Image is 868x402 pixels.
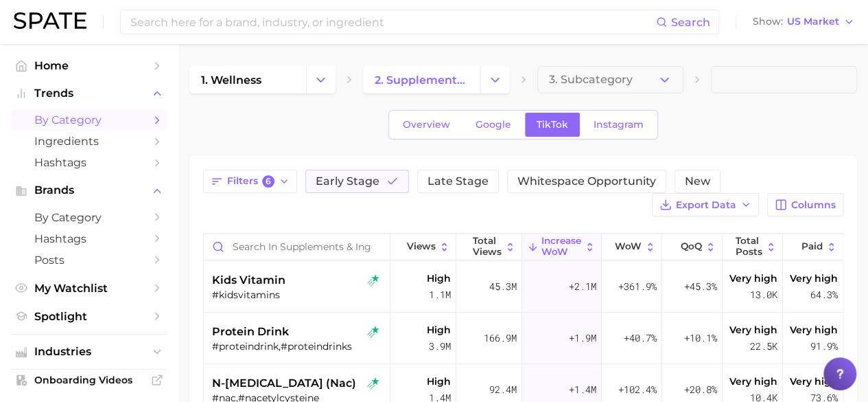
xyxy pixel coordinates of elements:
[736,236,762,257] span: Total Posts
[790,373,838,390] span: Very high
[684,330,717,346] span: +10.1%
[753,18,783,25] span: Show
[11,83,167,104] button: Trends
[34,310,144,323] span: Spotlight
[11,306,167,327] a: Spotlight
[662,234,723,260] button: QoQ
[750,287,777,303] span: 13.0k
[306,66,336,93] button: Change Category
[189,66,306,93] a: 1. wellness
[427,176,489,187] span: Late Stage
[204,261,843,313] button: kids vitamintiktok rising star#kidsvitaminsHigh1.1m45.3m+2.1m+361.9%+45.3%Very high13.0kVery high...
[367,326,379,338] img: tiktok rising star
[525,113,580,137] a: TikTok
[569,330,596,346] span: +1.9m
[11,228,167,249] a: Hashtags
[34,135,144,148] span: Ingredients
[787,18,839,25] span: US Market
[618,381,657,398] span: +102.4%
[204,234,390,260] input: Search in supplements & ingestibles
[212,340,385,353] div: #proteindrink,#proteindrinks
[790,322,838,338] span: Very high
[489,278,517,295] span: 45.3m
[790,270,838,287] span: Very high
[723,234,783,260] button: Total Posts
[201,74,261,87] span: 1. wellness
[681,241,702,252] span: QoQ
[212,289,385,301] div: #kidsvitamins
[11,370,167,390] a: Onboarding Videos
[537,66,683,93] button: 3. Subcategory
[14,12,86,29] img: SPATE
[316,176,379,187] span: Early Stage
[363,66,480,93] a: 2. supplements & ingestibles
[767,193,843,216] button: Columns
[480,66,510,93] button: Change Category
[537,119,568,131] span: TikTok
[34,346,144,358] span: Industries
[204,313,843,364] button: protein drinktiktok rising star#proteindrink,#proteindrinksHigh3.9m166.9m+1.9m+40.7%+10.1%Very hi...
[427,373,451,390] span: High
[11,131,167,152] a: Ingredients
[602,234,662,260] button: WoW
[367,274,379,287] img: tiktok rising star
[203,170,297,193] button: Filters6
[618,278,657,295] span: +361.9%
[34,374,144,386] span: Onboarding Videos
[582,113,655,137] a: Instagram
[484,330,517,346] span: 166.9m
[685,176,710,187] span: New
[791,199,836,211] span: Columns
[464,113,523,137] a: Google
[522,234,602,260] button: Increase WoW
[429,338,451,355] span: 3.9m
[11,109,167,131] a: by Category
[11,278,167,299] a: My Watchlist
[34,254,144,267] span: Posts
[569,278,596,295] span: +2.1m
[676,199,736,211] span: Export Data
[684,381,717,398] span: +20.8%
[407,241,436,252] span: Views
[810,338,838,355] span: 91.9%
[212,375,356,392] span: n-[MEDICAL_DATA] (nac)
[749,13,858,31] button: ShowUS Market
[801,241,823,252] span: Paid
[429,287,451,303] span: 1.1m
[810,287,838,303] span: 64.3%
[34,113,144,126] span: by Category
[729,322,777,338] span: Very high
[403,119,450,131] span: Overview
[541,236,581,257] span: Increase WoW
[624,330,657,346] span: +40.7%
[34,184,144,197] span: Brands
[34,232,144,245] span: Hashtags
[729,373,777,390] span: Very high
[34,87,144,100] span: Trends
[456,234,522,260] button: Total Views
[671,16,710,29] span: Search
[750,338,777,355] span: 22.5k
[367,377,379,390] img: tiktok rising star
[476,119,511,131] span: Google
[11,249,167,271] a: Posts
[615,241,642,252] span: WoW
[375,74,468,87] span: 2. supplements & ingestibles
[34,59,144,72] span: Home
[783,234,843,260] button: Paid
[427,322,451,338] span: High
[262,175,274,188] span: 6
[11,55,167,76] a: Home
[390,234,456,260] button: Views
[227,175,274,188] span: Filters
[11,207,167,228] a: by Category
[34,156,144,169] span: Hashtags
[652,193,759,216] button: Export Data
[34,282,144,295] span: My Watchlist
[129,10,656,34] input: Search here for a brand, industry, or ingredient
[684,278,717,295] span: +45.3%
[517,176,656,187] span: Whitespace Opportunity
[569,381,596,398] span: +1.4m
[489,381,517,398] span: 92.4m
[34,211,144,224] span: by Category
